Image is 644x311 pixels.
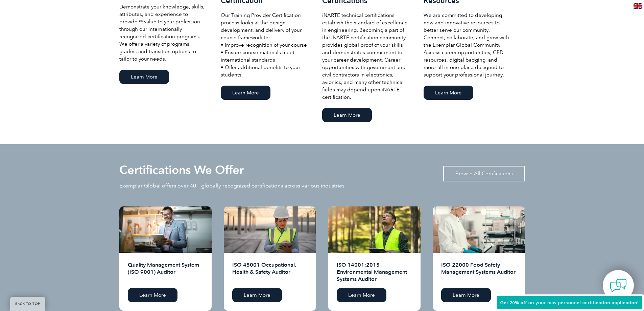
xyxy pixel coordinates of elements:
[119,3,207,63] p: Demonstrate your knowledge, skills, attributes, and experience to provide value to your professi...
[128,261,203,283] h2: Quality Management System (ISO 9001) Auditor
[232,288,282,302] a: Learn More
[610,277,627,294] img: contact-chat.png
[128,288,177,302] a: Learn More
[500,300,639,305] span: Get 20% off on your new personnel certification application!
[322,12,410,101] p: iNARTE technical certifications establish the standard of excellence in engineering. Becoming a p...
[441,288,491,302] a: Learn More
[221,12,309,79] p: Our Training Provider Certification process looks at the design, development, and delivery of you...
[424,12,511,79] p: We are committed to developing new and innovative resources to better serve our community. Connec...
[322,108,372,122] a: Learn More
[424,86,473,100] a: Learn More
[337,288,386,302] a: Learn More
[10,297,45,311] a: BACK TO TOP
[634,3,642,9] img: en
[221,86,270,100] a: Learn More
[232,261,308,283] h2: ISO 45001 Occupational, Health & Safety Auditor
[337,261,412,283] h2: ISO 14001:2015 Environmental Management Systems Auditor
[119,70,169,84] a: Learn More
[443,166,525,181] a: Browse All Certifications
[441,261,517,283] h2: ISO 22000 Food Safety Management Systems Auditor
[119,164,244,175] h2: Certifications We Offer
[119,182,344,190] p: Exemplar Global offers over 40+ globally recognized certifications across various industries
